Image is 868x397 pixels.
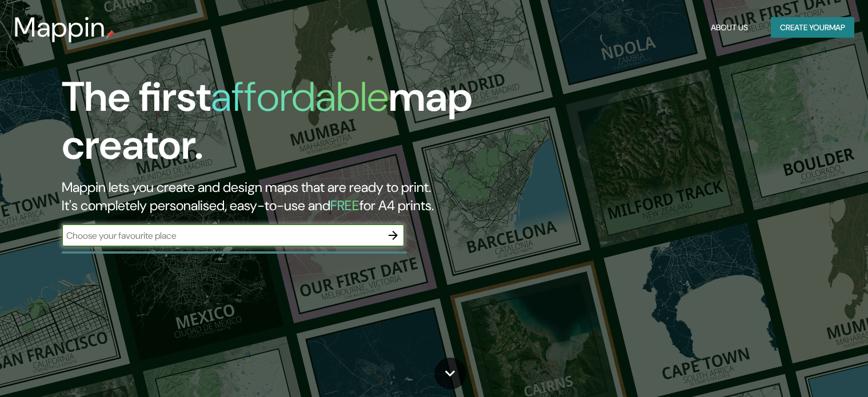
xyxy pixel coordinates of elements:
h2: Mappin lets you create and design maps that are ready to print. It's completely personalised, eas... [62,178,496,215]
h1: affordable [211,70,389,123]
img: mappin-pin [106,30,115,39]
h5: FREE [330,197,359,214]
button: About Us [706,17,753,38]
h3: Mappin [14,11,106,43]
button: Create yourmap [771,17,854,38]
input: Choose your favourite place [62,229,382,242]
h1: The first map creator. [62,73,496,178]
